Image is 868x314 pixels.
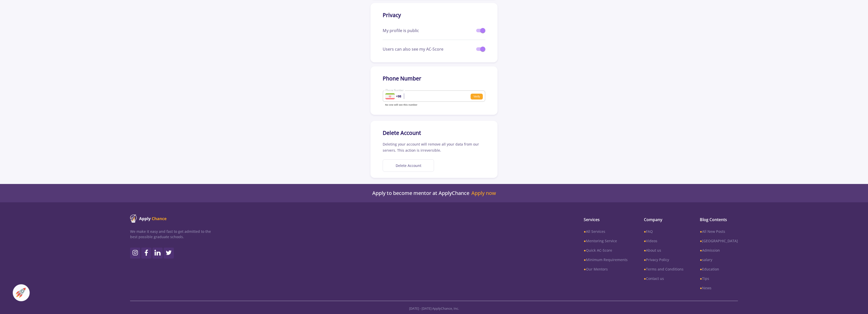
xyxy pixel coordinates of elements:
a: ●Contact us [644,276,684,281]
b: ● [700,238,702,243]
a: ●Minimum Requirements [584,257,627,262]
a: ●FAQ [644,229,684,234]
a: ●[GEOGRAPHIC_DATA] [700,238,738,244]
a: ●Admission [700,248,738,253]
a: ●Tips [700,276,738,281]
span: Privacy [383,11,485,19]
b: ● [700,229,702,234]
b: ● [700,257,702,262]
span: My profile is public [383,27,419,34]
a: ●Videos [644,238,684,244]
b: ● [584,238,586,243]
a: ●Privacy Policy [644,257,684,262]
a: ●News [700,285,738,291]
span: Phone Number [383,75,421,83]
a: ●Quick AC-Score [584,248,627,253]
b: ● [584,229,586,234]
a: ●All New Posts [700,229,738,234]
span: Company [644,217,684,223]
b: ● [644,238,646,243]
b: ● [644,229,646,234]
a: ●About us [644,248,684,253]
span: Blog Contents [700,217,738,223]
b: ● [644,248,646,253]
b: ● [584,248,586,253]
a: ●All Services [584,229,627,234]
span: Services [584,217,627,223]
a: ●Terms and Conditions [644,266,684,272]
b: ● [700,286,702,290]
span: Deleting your account will remove all your data from our servers. This action is irreversible. [383,142,479,153]
small: Verify [471,94,483,100]
b: ● [700,267,702,272]
p: We make it easy and fast to get admitted to the best possible graduate schools. [130,229,211,239]
a: ●Our Mentors [584,266,627,272]
a: ●Education [700,266,738,272]
img: ApplyChance logo [130,215,167,223]
b: ● [644,276,646,281]
button: Delete Account [383,159,434,172]
span: Users can also see my AC-Score [383,46,443,52]
img: ac-market [16,288,26,298]
b: ● [700,276,702,281]
a: Apply now [471,190,496,196]
a: ●salary [700,257,738,262]
b: ● [584,257,586,262]
b: +98 [396,94,401,98]
b: ● [584,267,586,272]
span: Delete Account [383,129,421,137]
b: ● [644,267,646,272]
a: ●Mentoring Service [584,238,627,244]
span: [DATE] - [DATE] ApplyChance, Inc. [409,306,459,311]
b: ● [644,257,646,262]
b: No one will see this number [385,103,417,106]
b: ● [700,248,702,253]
